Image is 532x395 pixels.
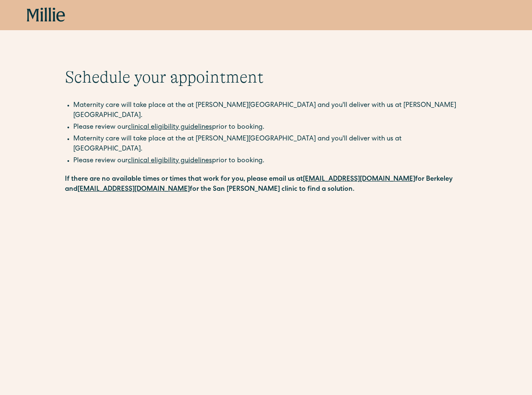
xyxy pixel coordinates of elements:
[73,122,467,133] li: Please review our prior to booking.
[190,186,354,193] strong: for the San [PERSON_NAME] clinic to find a solution.
[128,124,212,131] a: clinical eligibility guidelines
[77,186,190,193] a: [EMAIL_ADDRESS][DOMAIN_NAME]
[128,158,212,164] a: clinical eligibility guidelines
[65,67,467,87] h1: Schedule your appointment
[303,176,415,183] a: [EMAIL_ADDRESS][DOMAIN_NAME]
[65,176,303,183] strong: If there are no available times or times that work for you, please email us at
[73,134,467,154] li: Maternity care will take place at the at [PERSON_NAME][GEOGRAPHIC_DATA] and you'll deliver with u...
[73,156,467,166] li: Please review our prior to booking.
[73,101,467,121] li: Maternity care will take place at the at [PERSON_NAME][GEOGRAPHIC_DATA] and you'll deliver with u...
